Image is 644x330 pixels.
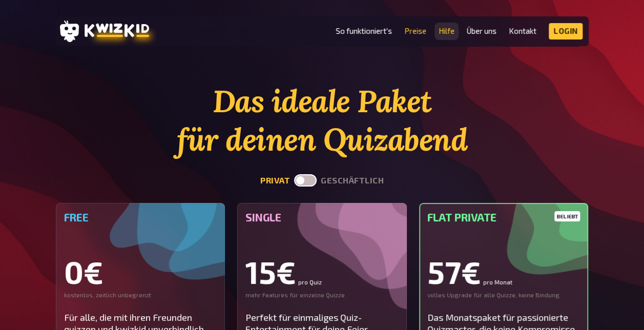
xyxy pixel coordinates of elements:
small: pro Monat [483,279,512,285]
div: 0€ [64,256,217,287]
h5: Single [245,211,399,223]
a: Preise [404,27,426,35]
h5: Free [64,211,217,223]
button: geschäftlich [321,176,384,185]
a: So funktioniert's [336,27,392,35]
h5: Flat Private [427,211,580,223]
div: volles Upgrade für alle Quizze, keine Bindung [427,291,580,299]
a: Über uns [467,27,496,35]
div: kostenlos, zeitlich unbegrenzt [64,291,217,299]
a: Login [549,23,583,39]
div: 15€ [245,256,399,287]
button: privat [260,176,290,185]
div: mehr Features für einzelne Quizze [245,291,399,299]
a: Kontakt [509,27,536,35]
a: Hilfe [439,27,454,35]
small: pro Quiz [298,279,322,285]
div: 57€ [427,256,580,287]
h1: Das ideale Paket für deinen Quizabend [56,82,589,159]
